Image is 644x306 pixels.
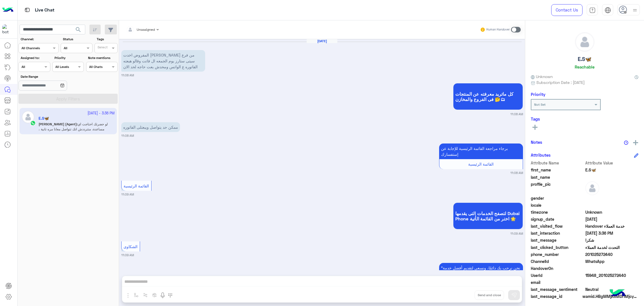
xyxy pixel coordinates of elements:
[75,26,82,33] span: search
[439,143,523,159] p: 23/9/2025, 11:08 AM
[531,167,584,173] span: first_name
[585,160,639,166] span: Attribute Value
[578,56,591,62] h5: E.S🦋
[531,265,584,271] span: HandoverOn
[468,162,494,166] span: القائمة الرئيسية
[585,258,639,264] span: 2
[21,55,49,60] label: Assigned to:
[575,32,594,51] img: defaultAdmin.png
[21,74,83,79] label: Date Range
[531,202,584,208] span: locale
[35,6,55,14] p: Live Chat
[531,293,581,299] span: last_message_id
[585,209,639,215] span: Unknown
[585,167,639,173] span: E.S🦋
[124,183,149,188] span: القائمة الرئيسية
[575,64,595,69] h6: Reachable
[585,181,599,195] img: defaultAdmin.png
[624,140,628,145] img: notes
[510,112,523,116] small: 11:08 AM
[633,140,638,145] img: add
[536,79,585,85] span: Subscription Date : [DATE]
[63,37,92,42] label: Status
[475,290,504,300] button: Send and close
[486,27,510,32] small: Human Handover
[531,216,584,222] span: signup_date
[531,237,584,243] span: last_message
[585,195,639,201] span: null
[585,265,639,271] span: null
[608,284,627,303] img: hulul-logo.png
[531,116,638,121] h6: Tags
[121,122,180,132] p: 23/9/2025, 11:08 AM
[2,24,12,34] img: 1403182699927242
[585,202,639,208] span: null
[605,7,611,13] img: tab
[531,195,584,201] span: gender
[531,251,584,257] span: phone_number
[510,231,523,236] small: 11:09 AM
[307,39,337,43] h6: [DATE]
[531,140,542,145] h6: Notes
[531,74,553,79] span: Unknown
[589,7,596,13] img: tab
[531,258,584,264] span: ChannelId
[587,4,598,16] a: tab
[121,50,205,72] p: 23/9/2025, 11:08 AM
[585,244,639,250] span: التحدث لخدمة العملاء
[583,293,638,299] span: wamid.HBgMMjAxMDI1MjcyNDQwFQIAEhggQUNDN0E1Q0Q5RTZDMkMwNkZBQzFCRDJENTlGMjNDM0UA
[585,272,639,278] span: 15948_201025272440
[455,211,521,221] span: لتصفح الخدمات التى يقدمها Dubai Phone اختر من القائمة الأتية 🌟
[97,45,108,51] div: Select
[531,209,584,215] span: timezone
[531,181,584,194] span: profile_pic
[18,94,118,104] button: Apply Filters
[531,92,545,97] h6: Priority
[121,253,134,257] small: 11:09 AM
[121,133,134,138] small: 11:08 AM
[531,272,584,278] span: UserId
[534,102,546,107] b: Not Set
[531,160,584,166] span: Attribute Name
[121,73,134,77] small: 11:08 AM
[585,279,639,285] span: null
[531,286,584,292] span: last_message_sentiment
[585,230,639,236] span: 2025-09-23T12:36:08.593Z
[72,25,85,37] button: search
[585,237,639,243] span: شكرا
[55,55,83,60] label: Priority
[531,230,584,236] span: last_interaction
[531,244,584,250] span: last_clicked_button
[585,251,639,257] span: 201025272440
[24,6,31,13] img: tab
[137,27,155,32] span: Unassigned
[88,55,117,60] label: Note mentions
[585,223,639,229] span: Handover خدمة العملاء
[21,37,58,42] label: Channel:
[455,91,521,102] span: كل ماتريد معرفته عن المنتجات فى الفروع والمخازن 🤔🗂
[121,192,134,197] small: 11:09 AM
[631,7,638,14] img: profile
[531,152,551,157] h6: Attributes
[97,37,117,42] label: Tags
[585,216,639,222] span: 2025-09-23T08:07:57.05Z
[585,286,639,292] span: 0
[531,223,584,229] span: last_visited_flow
[551,4,583,16] a: Contact Us
[531,279,584,285] span: email
[2,4,13,16] img: Logo
[510,171,523,175] small: 11:08 AM
[124,244,138,249] span: الشكاوى
[531,174,584,180] span: last_name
